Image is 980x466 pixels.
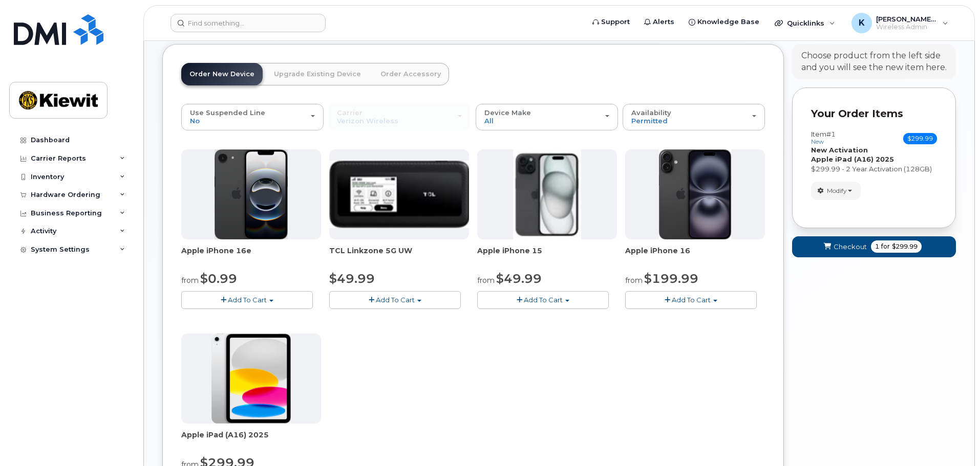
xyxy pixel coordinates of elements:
input: Find something... [171,14,326,32]
span: #1 [826,130,836,138]
span: Use Suspended Line [190,108,265,117]
span: No [190,117,200,125]
span: Alerts [653,17,674,27]
button: Add To Cart [625,291,757,309]
small: from [477,276,495,285]
span: Quicklinks [787,19,824,27]
img: ipad_11.png [211,334,291,424]
button: Add To Cart [329,291,461,309]
span: $0.99 [200,271,237,286]
div: Apple iPhone 16 [625,246,765,266]
small: from [181,276,199,285]
strong: Apple iPad (A16) 2025 [811,155,894,163]
div: TCL Linkzone 5G UW [329,246,469,266]
div: Apple iPad (A16) 2025 [181,430,321,450]
button: Use Suspended Line No [181,104,324,130]
button: Checkout 1 for $299.99 [792,236,956,257]
span: $49.99 [329,271,375,286]
div: Choose product from the left side and you will see the new item here. [801,50,947,74]
span: Add To Cart [672,296,711,304]
span: Knowledge Base [697,17,759,27]
a: Order Accessory [372,63,449,85]
iframe: Messenger Launcher [935,421,972,458]
img: iphone16e.png [215,149,288,239]
span: for [879,242,892,251]
a: Alerts [637,12,681,32]
small: from [625,276,643,285]
div: Apple iPhone 15 [477,246,617,266]
a: Knowledge Base [681,12,766,32]
button: Modify [811,182,861,199]
div: $299.99 - 2 Year Activation (128GB) [811,164,937,174]
span: $49.99 [496,271,542,286]
a: Order New Device [181,63,263,85]
p: Your Order Items [811,106,937,121]
span: Add To Cart [524,296,563,304]
h3: Item [811,130,836,145]
span: All [484,117,494,125]
a: Upgrade Existing Device [266,63,369,85]
span: Support [601,17,630,27]
span: Modify [827,186,847,195]
span: 1 [875,242,879,251]
span: Add To Cart [376,296,415,304]
img: iphone_16_plus.png [659,149,731,239]
span: $299.99 [903,133,937,144]
div: Quicklinks [768,13,842,33]
span: $199.99 [644,271,698,286]
span: Add To Cart [228,296,267,304]
img: iphone15.jpg [513,149,581,239]
span: Wireless Admin [876,23,938,31]
a: Support [585,12,637,32]
strong: New Activation [811,146,868,154]
span: Permitted [631,117,668,125]
button: Device Make All [476,104,618,130]
button: Add To Cart [477,291,609,309]
div: Kenny.Tran [844,13,955,33]
button: Add To Cart [181,291,313,309]
button: Availability Permitted [623,104,765,130]
span: [PERSON_NAME].Tran [876,15,938,23]
img: linkzone5g.png [329,161,469,228]
span: Checkout [834,242,867,252]
small: new [811,138,824,145]
div: Apple iPhone 16e [181,246,321,266]
span: Availability [631,108,671,117]
span: Device Make [484,108,531,117]
span: K [859,17,865,29]
span: $299.99 [892,242,918,251]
